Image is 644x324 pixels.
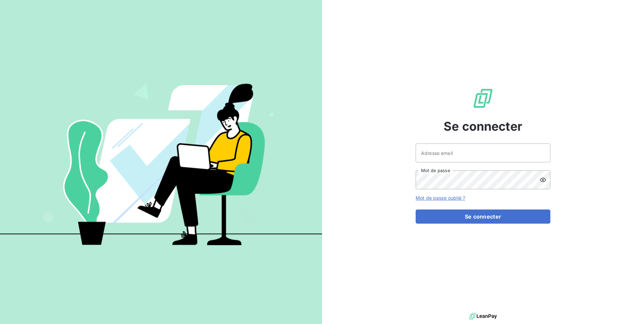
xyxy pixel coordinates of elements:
[469,311,497,321] img: logo
[416,143,550,162] input: placeholder
[472,88,494,109] img: Logo LeanPay
[444,117,522,135] span: Se connecter
[416,209,550,224] button: Se connecter
[416,195,465,201] a: Mot de passe oublié ?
